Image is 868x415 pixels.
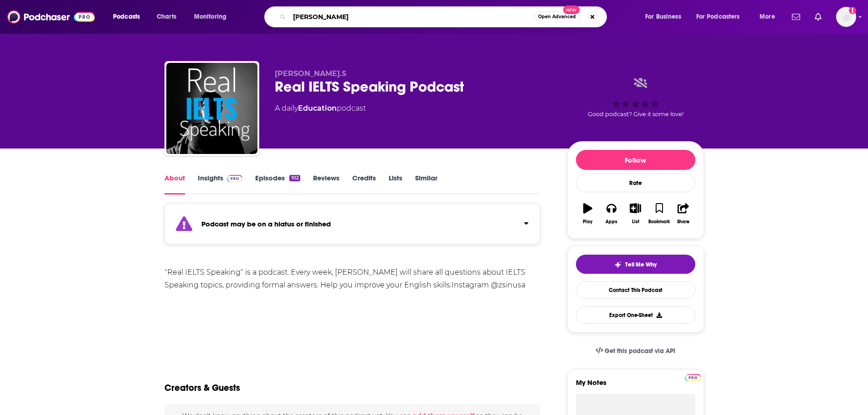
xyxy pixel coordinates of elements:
[645,10,681,23] span: For Business
[538,15,576,19] span: Open Advanced
[685,373,701,381] a: Pro website
[576,378,695,394] label: My Notes
[623,197,647,230] button: List
[7,8,95,26] img: Podchaser - Follow, Share and Rate Podcasts
[600,197,623,230] button: Apps
[632,219,639,225] div: List
[576,255,695,274] button: tell me why sparkleTell Me Why
[696,10,740,23] span: For Podcasters
[166,63,257,154] img: Real IELTS Speaking Podcast
[625,261,657,268] span: Tell Me Why
[389,174,402,195] a: Lists
[534,11,580,22] button: Open AdvancedNew
[685,374,701,381] img: Podchaser Pro
[647,197,671,230] button: Bookmark
[606,219,617,225] div: Apps
[289,10,534,24] input: Search podcasts, credits, & more...
[164,382,240,394] h2: Creators & Guests
[690,10,753,24] button: open menu
[198,174,243,195] a: InsightsPodchaser Pro
[164,266,540,292] div: "Real IELTS Speaking" is a podcast. Every week, [PERSON_NAME] will share all questions about IELT...
[788,9,804,25] a: Show notifications dropdown
[298,104,337,113] a: Education
[753,10,786,24] button: open menu
[273,6,616,27] div: Search podcasts, credits, & more...
[576,281,695,299] a: Contact This Podcast
[255,174,300,195] a: Episodes102
[107,10,152,24] button: open menu
[576,174,695,192] div: Rate
[588,111,683,118] span: Good podcast? Give it some love!
[849,7,856,14] svg: Add a profile image
[567,69,704,126] div: Good podcast? Give it some love!
[188,10,238,24] button: open menu
[415,174,437,195] a: Similar
[151,10,182,24] a: Charts
[194,10,226,23] span: Monitoring
[605,347,675,355] span: Get this podcast via API
[576,197,600,230] button: Play
[289,175,300,181] div: 102
[201,220,331,228] strong: Podcast may be on a hiatus or finished
[227,175,243,182] img: Podchaser Pro
[836,7,856,27] span: Logged in as Ashley_Beenen
[639,10,693,24] button: open menu
[576,150,695,170] button: Follow
[677,219,689,225] div: Share
[164,209,540,244] section: Click to expand status details
[760,10,775,23] span: More
[313,174,339,195] a: Reviews
[614,261,621,268] img: tell me why sparkle
[164,174,185,195] a: About
[836,7,856,27] button: Show profile menu
[113,10,140,23] span: Podcasts
[157,10,176,23] span: Charts
[671,197,695,230] button: Share
[275,103,366,114] div: A daily podcast
[588,340,683,362] a: Get this podcast via API
[811,9,825,25] a: Show notifications dropdown
[275,69,346,78] span: [PERSON_NAME].S
[836,7,856,27] img: User Profile
[352,174,376,195] a: Credits
[583,219,592,225] div: Play
[576,306,695,324] button: Export One-Sheet
[563,5,580,14] span: New
[648,219,670,225] div: Bookmark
